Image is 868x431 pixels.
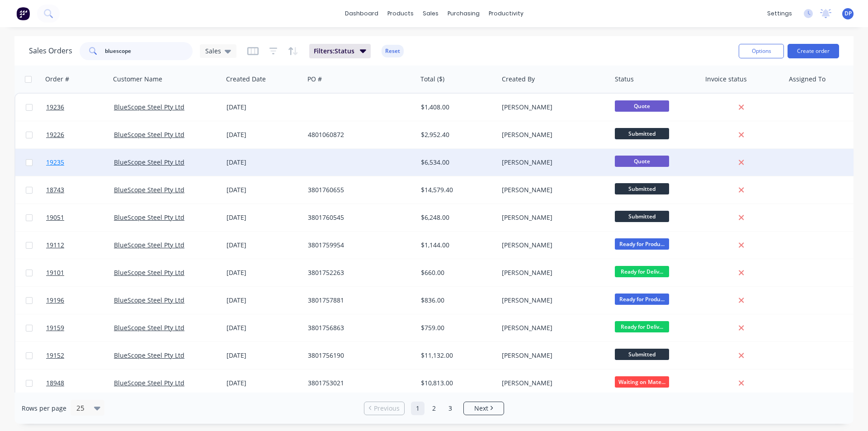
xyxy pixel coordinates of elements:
a: 19101 [46,259,114,286]
a: 19051 [46,204,114,231]
a: BlueScope Steel Pty Ltd [114,296,184,304]
div: $836.00 [421,296,491,305]
a: BlueScope Steel Pty Ltd [114,379,184,387]
a: 18948 [46,369,114,397]
div: $660.00 [421,268,491,277]
div: Customer Name [113,75,162,84]
div: $1,408.00 [421,103,491,112]
div: [PERSON_NAME] [502,103,602,112]
div: [PERSON_NAME] [502,323,602,332]
span: 19101 [46,268,64,277]
span: Rows per page [22,404,66,413]
ul: Pagination [360,402,508,415]
div: [DATE] [226,130,301,139]
div: [PERSON_NAME] [502,158,602,167]
a: dashboard [340,7,383,20]
span: Filters: Status [314,47,354,56]
a: 19226 [46,121,114,148]
div: $2,952.40 [421,130,491,139]
a: Next page [464,404,504,413]
a: 19196 [46,287,114,314]
a: 18743 [46,176,114,204]
span: DP [844,9,852,18]
span: 19236 [46,103,64,112]
a: 19236 [46,94,114,121]
div: $14,579.40 [421,185,491,194]
div: [DATE] [226,379,301,388]
div: [DATE] [226,213,301,222]
a: 19152 [46,342,114,369]
span: 19152 [46,351,64,360]
a: 19112 [46,232,114,259]
div: 3801757881 [308,296,408,305]
div: $10,813.00 [421,379,491,388]
div: [PERSON_NAME] [502,185,602,194]
div: 3801760545 [308,213,408,222]
span: Ready for Produ... [615,238,669,250]
a: BlueScope Steel Pty Ltd [114,185,184,194]
a: BlueScope Steel Pty Ltd [114,351,184,360]
a: BlueScope Steel Pty Ltd [114,268,184,277]
div: [DATE] [226,241,301,250]
div: 3801752263 [308,268,408,277]
span: Quote [615,100,669,112]
div: Status [615,75,634,84]
div: sales [418,7,443,20]
span: Submitted [615,128,669,139]
a: Previous page [364,404,404,413]
div: [PERSON_NAME] [502,130,602,139]
span: 19112 [46,241,64,250]
span: Waiting on Mate... [615,376,669,388]
a: Page 2 [427,402,441,415]
div: Order # [45,75,69,84]
span: Ready for Deliv... [615,266,669,277]
div: $6,534.00 [421,158,491,167]
div: $1,144.00 [421,241,491,250]
a: BlueScope Steel Pty Ltd [114,103,184,111]
span: 19226 [46,130,64,139]
h1: Sales Orders [29,47,72,55]
a: BlueScope Steel Pty Ltd [114,213,184,222]
div: 3801753021 [308,379,408,388]
div: products [383,7,418,20]
button: Reset [382,45,404,57]
input: Search... [105,42,193,60]
a: Page 3 [443,402,457,415]
div: Created Date [226,75,266,84]
div: purchasing [443,7,484,20]
span: 18743 [46,185,64,194]
div: [DATE] [226,323,301,332]
div: [DATE] [226,185,301,194]
div: [PERSON_NAME] [502,241,602,250]
div: $759.00 [421,323,491,332]
button: Create order [788,44,839,58]
span: 19196 [46,296,64,305]
div: [DATE] [226,158,301,167]
button: Filters:Status [309,44,371,58]
div: settings [763,7,797,20]
div: Created By [502,75,535,84]
div: productivity [484,7,528,20]
div: 4801060872 [308,130,408,139]
a: BlueScope Steel Pty Ltd [114,241,184,249]
div: 3801756863 [308,323,408,332]
a: BlueScope Steel Pty Ltd [114,158,184,166]
a: 19235 [46,149,114,176]
span: Quote [615,156,669,167]
div: [DATE] [226,296,301,305]
div: 3801759954 [308,241,408,250]
span: Next [474,404,488,413]
img: Factory [16,7,30,20]
div: $11,132.00 [421,351,491,360]
button: Options [739,44,784,58]
div: [DATE] [226,268,301,277]
span: 18948 [46,379,64,388]
div: Invoice status [705,75,747,84]
div: Total ($) [420,75,444,84]
span: Submitted [615,349,669,360]
div: [PERSON_NAME] [502,268,602,277]
div: 3801760655 [308,185,408,194]
div: 3801756190 [308,351,408,360]
div: [PERSON_NAME] [502,213,602,222]
a: BlueScope Steel Pty Ltd [114,323,184,332]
